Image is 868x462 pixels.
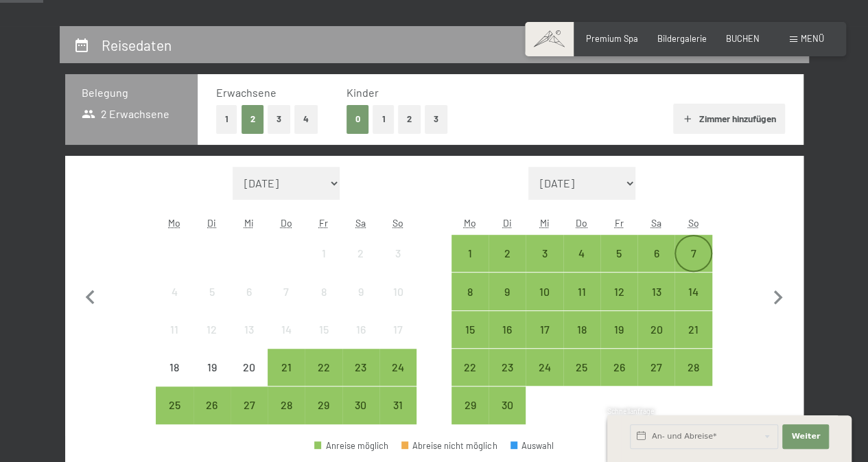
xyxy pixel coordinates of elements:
div: Sun Sep 21 2025 [675,311,712,348]
div: 21 [676,324,710,358]
div: Anreise möglich [451,273,489,310]
div: Tue Aug 12 2025 [193,311,231,348]
div: 18 [565,324,599,358]
div: 30 [490,400,524,434]
div: Anreise möglich [600,273,637,310]
div: 2 [344,248,378,282]
div: 26 [602,362,636,396]
div: Fri Sep 12 2025 [600,273,637,310]
div: Thu Sep 11 2025 [563,273,600,310]
div: Tue Sep 16 2025 [489,311,526,348]
div: Anreise möglich [637,349,675,386]
div: Fri Aug 01 2025 [305,235,342,272]
div: Wed Sep 10 2025 [526,273,563,310]
button: Weiter [782,424,829,449]
div: 18 [157,362,191,396]
div: Anreise möglich [342,386,379,424]
button: 2 [398,105,421,133]
abbr: Mittwoch [539,217,549,229]
div: 6 [639,248,673,282]
div: Anreise möglich [451,235,489,272]
div: 3 [527,248,561,282]
div: Fri Aug 08 2025 [305,273,342,310]
div: Sun Aug 24 2025 [379,349,417,386]
div: Auswahl [511,441,554,450]
div: Anreise möglich [451,349,489,386]
div: Anreise möglich [489,273,526,310]
div: 23 [490,362,524,396]
div: 19 [195,362,229,396]
abbr: Mittwoch [244,217,254,229]
abbr: Dienstag [207,217,216,229]
div: Sat Sep 27 2025 [637,349,675,386]
div: 25 [565,362,599,396]
div: Mon Sep 29 2025 [451,386,489,424]
div: Wed Aug 06 2025 [231,273,268,310]
div: Tue Sep 02 2025 [489,235,526,272]
abbr: Donnerstag [576,217,587,229]
div: Anreise nicht möglich [193,349,231,386]
div: Mon Aug 25 2025 [156,386,193,424]
div: Wed Sep 03 2025 [526,235,563,272]
div: Tue Sep 30 2025 [489,386,526,424]
div: Fri Aug 22 2025 [305,349,342,386]
div: 31 [381,400,415,434]
div: Anreise möglich [231,386,268,424]
div: Anreise möglich [193,386,231,424]
div: Anreise nicht möglich [156,273,193,310]
div: Anreise möglich [379,386,417,424]
div: 7 [269,286,303,321]
div: Fri Sep 05 2025 [600,235,637,272]
div: Anreise möglich [563,235,600,272]
div: Anreise möglich [526,311,563,348]
div: Anreise möglich [305,386,342,424]
abbr: Sonntag [688,217,699,229]
div: 4 [157,286,191,321]
div: Anreise möglich [675,311,712,348]
div: 29 [453,400,487,434]
div: Anreise nicht möglich [379,311,417,348]
div: 20 [639,324,673,358]
abbr: Freitag [319,217,328,229]
div: 17 [527,324,561,358]
button: Vorheriger Monat [76,167,105,425]
span: Schnellanfrage [607,407,655,415]
div: 10 [527,286,561,321]
span: Erwachsene [216,86,277,99]
div: Thu Sep 18 2025 [563,311,600,348]
div: 24 [381,362,415,396]
div: Anreise möglich [268,386,305,424]
div: Tue Sep 09 2025 [489,273,526,310]
div: Sun Sep 14 2025 [675,273,712,310]
div: Anreise möglich [675,235,712,272]
div: 5 [602,248,636,282]
div: Sat Aug 09 2025 [342,273,379,310]
a: Premium Spa [586,33,638,44]
abbr: Dienstag [503,217,512,229]
div: 11 [565,286,599,321]
div: 11 [157,324,191,358]
div: 10 [381,286,415,321]
div: Sun Aug 03 2025 [379,235,417,272]
div: Mon Sep 08 2025 [451,273,489,310]
div: Anreise möglich [563,311,600,348]
div: Fri Aug 29 2025 [305,386,342,424]
div: Anreise möglich [451,386,489,424]
div: 17 [381,324,415,358]
div: Fri Sep 26 2025 [600,349,637,386]
div: Thu Sep 04 2025 [563,235,600,272]
div: 1 [306,248,340,282]
div: 9 [490,286,524,321]
div: 16 [490,324,524,358]
div: 15 [453,324,487,358]
div: Anreise nicht möglich [268,273,305,310]
abbr: Donnerstag [281,217,292,229]
div: 9 [344,286,378,321]
button: 3 [268,105,290,133]
abbr: Freitag [615,217,624,229]
div: Sun Sep 28 2025 [675,349,712,386]
div: Tue Sep 23 2025 [489,349,526,386]
button: 0 [347,105,369,133]
div: Anreise nicht möglich [193,311,231,348]
button: 1 [216,105,237,133]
